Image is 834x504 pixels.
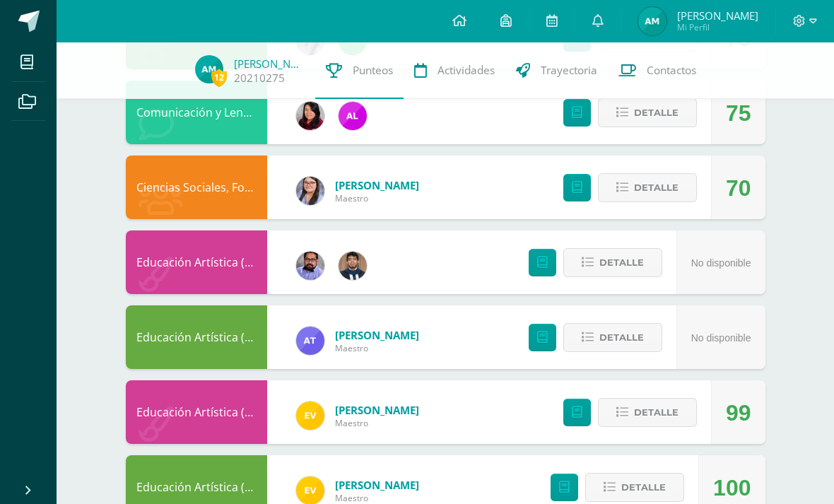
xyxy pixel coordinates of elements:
span: [PERSON_NAME] [677,8,758,23]
span: 12 [211,69,227,86]
div: Educación Artística (Artes Visuales) [126,305,267,369]
span: Maestro [335,342,419,354]
span: Maestro [335,192,419,204]
img: e0d417c472ee790ef5578283e3430836.png [296,327,324,355]
img: dd74073e1ceb608b178861522878e826.png [638,7,666,35]
div: 99 [726,381,751,445]
span: Detalle [599,324,644,351]
span: Detalle [634,100,679,126]
span: Detalle [634,399,679,426]
img: fe2f5d220dae08f5bb59c8e1ae6aeac3.png [296,252,324,280]
a: 20210275 [234,71,285,86]
span: [PERSON_NAME] [335,178,419,192]
a: Actividades [404,42,505,99]
a: Trayectoria [505,42,608,99]
div: Educación Artística (Danza) [126,380,267,444]
button: Detalle [598,398,697,427]
a: Contactos [608,42,707,99]
img: 775a36a8e1830c9c46756a1d4adc11d7.png [339,102,367,130]
div: Educación Artística (Educación Musical) [126,230,267,294]
span: No disponible [691,257,751,269]
img: dd74073e1ceb608b178861522878e826.png [195,55,223,83]
button: Detalle [598,98,697,127]
div: 75 [726,81,751,145]
div: Comunicación y Lenguaje, Idioma Extranjero Inglés [126,81,267,144]
span: [PERSON_NAME] [335,478,419,492]
button: Detalle [598,173,697,202]
span: No disponible [691,332,751,344]
div: 70 [726,156,751,220]
a: [PERSON_NAME] [234,57,305,71]
button: Detalle [563,248,662,277]
img: 1395cc2228810b8e70f48ddc66b3ae79.png [339,252,367,280]
img: 17db063816693a26b2c8d26fdd0faec0.png [296,177,324,205]
img: 383db5ddd486cfc25017fad405f5d727.png [296,402,324,430]
button: Detalle [585,473,684,502]
span: Punteos [353,63,393,78]
span: [PERSON_NAME] [335,328,419,342]
span: Detalle [634,175,679,201]
button: Detalle [563,323,662,352]
span: Detalle [599,250,644,276]
span: Contactos [647,63,696,78]
span: Actividades [437,63,495,78]
span: Maestro [335,492,419,504]
span: Mi Perfil [677,21,758,33]
div: Ciencias Sociales, Formación Ciudadana e Interculturalidad [126,156,267,219]
span: [PERSON_NAME] [335,403,419,417]
img: 374004a528457e5f7e22f410c4f3e63e.png [296,102,324,130]
a: Punteos [315,42,404,99]
span: Maestro [335,417,419,429]
span: Detalle [621,474,666,500]
span: Trayectoria [541,63,597,78]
